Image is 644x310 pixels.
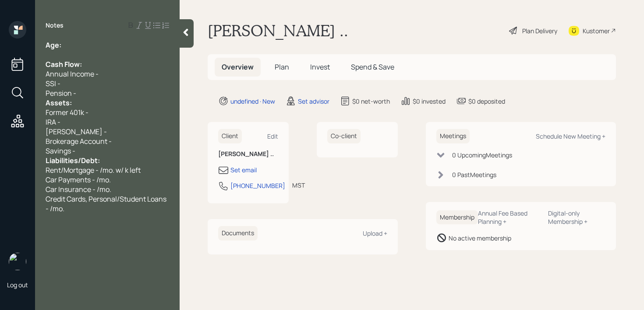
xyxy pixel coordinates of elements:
[436,210,478,225] h6: Membership
[478,209,541,226] div: Annual Fee Based Planning +
[9,253,26,270] img: retirable_logo.png
[222,62,254,72] span: Overview
[436,129,470,143] h6: Meetings
[310,62,330,72] span: Invest
[46,165,141,175] span: Rent/Mortgage - /mo. w/ k left
[46,108,88,117] span: Former 401k -
[292,181,305,190] div: MST
[46,136,112,146] span: Brokerage Account -
[452,170,496,179] div: 0 Past Meeting s
[46,146,75,156] span: Savings -
[230,165,257,174] div: Set email
[267,132,278,140] div: Edit
[208,21,348,40] h1: [PERSON_NAME] ..
[46,79,60,88] span: SSI -
[583,26,610,35] div: Kustomer
[522,26,557,35] div: Plan Delivery
[46,117,60,127] span: IRA -
[536,132,605,140] div: Schedule New Meeting +
[46,127,107,136] span: [PERSON_NAME] -
[352,97,390,106] div: $0 net-worth
[275,62,289,72] span: Plan
[468,97,505,106] div: $0 deposited
[218,226,258,240] h6: Documents
[46,185,111,194] span: Car Insurance - /mo.
[46,156,100,165] span: Liabilities/Debt:
[218,129,242,143] h6: Client
[46,98,72,108] span: Assets:
[298,97,329,106] div: Set advisor
[46,40,61,50] span: Age:
[230,97,275,106] div: undefined · New
[46,59,82,69] span: Cash Flow:
[46,175,111,185] span: Car Payments - /mo.
[548,209,605,226] div: Digital-only Membership +
[413,97,446,106] div: $0 invested
[449,233,511,243] div: No active membership
[230,181,285,190] div: [PHONE_NUMBER]
[46,21,64,30] label: Notes
[327,129,361,143] h6: Co-client
[7,281,28,289] div: Log out
[452,150,512,160] div: 0 Upcoming Meeting s
[46,194,168,213] span: Credit Cards, Personal/Student Loans - /mo.
[46,88,76,98] span: Pension -
[351,62,394,72] span: Spend & Save
[218,150,278,158] h6: [PERSON_NAME] ..
[46,69,99,79] span: Annual Income -
[363,229,387,237] div: Upload +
